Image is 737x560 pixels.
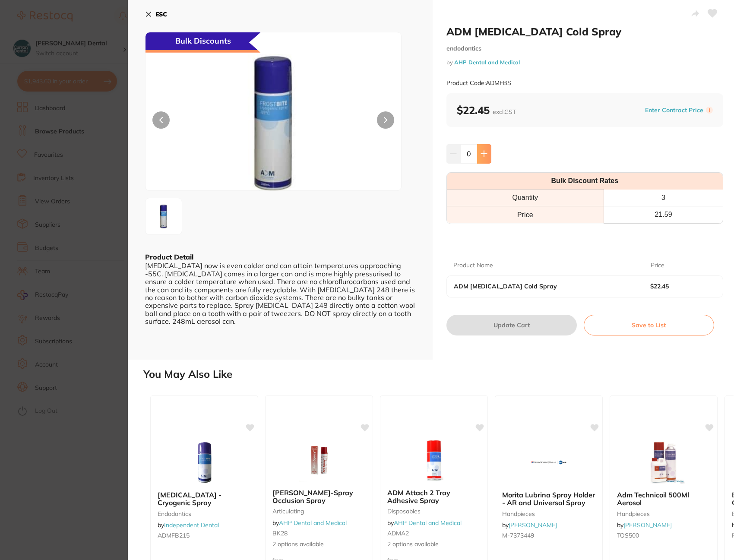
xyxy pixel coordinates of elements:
[454,59,520,66] a: AHP Dental and Medical
[155,10,167,18] b: ESC
[502,510,595,517] small: handpieces
[509,521,557,529] a: [PERSON_NAME]
[446,25,724,38] h2: ADM [MEDICAL_DATA] Cold Spray
[158,491,251,507] b: Frostbite - Cryogenic Spray
[650,283,709,290] b: $22.45
[143,368,734,380] h2: You May Also Like
[706,107,713,114] label: i
[387,508,481,515] small: disposables
[394,519,462,527] a: AHP Dental and Medical
[447,173,723,190] th: Bulk Discount Rates
[604,206,723,223] th: 21.59
[617,510,710,517] small: handpieces
[291,439,347,482] img: Bausch Arti-Spray Occlusion Spray
[446,79,511,87] small: Product Code: ADMFBS
[145,7,167,22] button: ESC
[279,519,347,527] a: AHP Dental and Medical
[158,510,251,517] small: endodontics
[272,530,366,537] small: BK28
[196,54,350,190] img: NQ
[387,530,481,537] small: ADMA2
[158,521,219,529] span: by
[502,491,595,507] b: Morita Lubrina Spray Holder - AR and Universal Spray
[493,108,516,116] span: excl. GST
[145,262,415,325] div: [MEDICAL_DATA] now is even colder and can attain temperatures approaching -55C. [MEDICAL_DATA] co...
[272,489,366,505] b: Bausch Arti-Spray Occlusion Spray
[651,261,664,270] p: Price
[457,104,516,117] b: $22.45
[584,315,714,335] button: Save to List
[158,532,251,539] small: ADMFB215
[642,106,706,114] button: Enter Contract Price
[387,519,462,527] span: by
[406,439,462,482] img: ADM Attach 2 Tray Adhesive Spray
[636,441,692,484] img: Adm Technicoil 500Ml Aerosol
[387,489,481,505] b: ADM Attach 2 Tray Adhesive Spray
[272,540,366,549] span: 2 options available
[617,491,710,507] b: Adm Technicoil 500Ml Aerosol
[446,45,724,52] small: endodontics
[164,521,219,529] a: Independent Dental
[453,261,493,270] p: Product Name
[446,315,577,335] button: Update Cart
[272,508,366,515] small: articulating
[148,201,179,232] img: NQ
[521,441,577,484] img: Morita Lubrina Spray Holder - AR and Universal Spray
[387,540,481,549] span: 2 options available
[176,441,232,484] img: Frostbite - Cryogenic Spray
[604,190,723,206] th: 3
[454,283,631,290] b: ADM [MEDICAL_DATA] Cold Spray
[447,206,604,223] td: Price
[145,253,193,261] b: Product Detail
[502,532,595,539] small: M-7373449
[146,32,260,53] div: Bulk Discounts
[617,532,710,539] small: TOS500
[447,190,604,206] th: Quantity
[623,521,672,529] a: [PERSON_NAME]
[617,521,672,529] span: by
[502,521,557,529] span: by
[272,519,347,527] span: by
[446,59,724,66] small: by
